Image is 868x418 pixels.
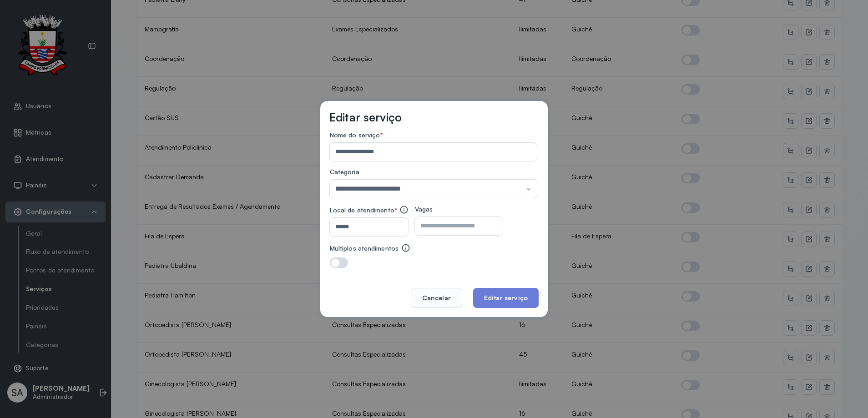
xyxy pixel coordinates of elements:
button: Editar serviço [473,288,539,308]
span: Vagas [415,205,433,213]
label: Múltiplos atendimentos [330,245,399,252]
h3: Editar serviço [329,110,402,124]
button: Cancelar [411,288,462,308]
span: Categoria [330,168,359,176]
span: Local de atendimento [330,206,394,214]
span: Nome do serviço [330,131,380,139]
